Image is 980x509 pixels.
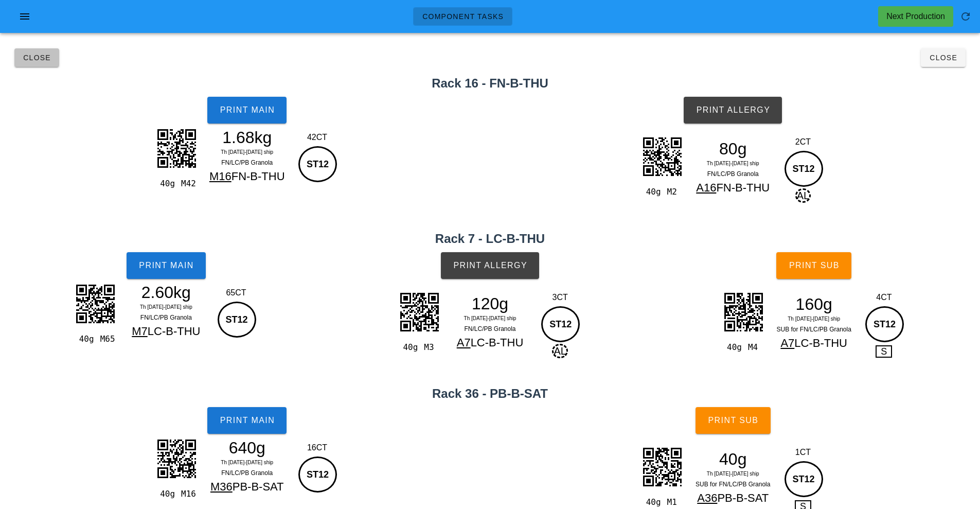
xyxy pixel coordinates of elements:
[14,48,59,67] button: Close
[663,496,684,509] div: M1
[6,74,974,93] h2: Rack 16 - FN-B-THU
[688,141,778,156] div: 80g
[422,12,504,21] span: Component Tasks
[453,261,527,270] span: Print Allergy
[464,315,516,321] span: Th [DATE]-[DATE] ship
[207,97,287,124] button: Print Main
[446,324,535,334] div: FN/LC/PB Granola
[780,337,794,349] span: A7
[785,151,823,187] div: ST12
[138,261,194,270] span: Print Main
[636,131,688,182] img: Kkfak2ZA50qNeEBNvjryKEVLxt9hDYUsheKP8WQcCEEJQO2piQg2CTUCaEoHTQxoQcBJuEMiEEpYM2JuQg2CSUCSEoHbQxIQf...
[642,496,663,509] div: 40g
[696,407,771,434] button: Print Sub
[457,336,471,349] span: A7
[636,441,688,493] img: GMOGD9PbM2QLhISp2moB8g5BNIhc9huRQ4hW7DNfRRC5rDdihxCtmCb+yiEzGG7FTmEbME291EImcN2K3II2YJt7qMQMoftVu...
[132,325,148,338] span: M7
[127,252,206,279] button: Print Main
[394,286,445,338] img: kv12OrJ3JzEsrRACNrEJIQ+UymMvAZvYhJACIQTg2MwhMFUhc0flUwSBEEJQOmgTQg6CTY4KIQSlgzYh5CDY5KgQQlA6aBNCD...
[697,492,717,504] span: A36
[921,48,966,67] button: Close
[782,136,825,148] div: 2CT
[707,161,759,166] span: Th [DATE]-[DATE] ship
[221,149,273,155] span: Th [DATE]-[DATE] ship
[121,312,211,323] div: FN/LC/PB Granola
[696,106,770,115] span: Print Allergy
[441,252,539,279] button: Print Allergy
[202,130,292,145] div: 1.68kg
[96,332,117,346] div: M65
[876,345,892,358] span: S
[769,296,859,312] div: 160g
[296,131,338,144] div: 42CT
[688,451,778,467] div: 40g
[789,261,840,270] span: Print Sub
[541,306,580,342] div: ST12
[718,286,769,338] img: xk4hNbMheAQJUImITG7BVaWLf9qpjHXFWLVPEB3IOmeiHxLexpk7EJjYBQlQ62IynLTgDqM37T2YIeeiKvVouSAypmUbWJAOK...
[769,324,859,335] div: SUB for FN/LC/PB Granola
[148,325,201,338] span: LC-B-THU
[794,337,847,349] span: LC-B-THU
[151,433,202,484] img: pnKySEEOoOHuohZDAh1pDV9F0OtXOz5LRzMCSHJdFaAgDJobbrDGMuInGOb3tDiEjjE5mntr1iyGhmUM8u1Z7E3DqHEIektSR...
[717,492,769,504] span: PB-B-SAT
[552,344,567,358] span: AL
[202,468,292,478] div: FN/LC/PB Granola
[688,169,778,179] div: FN/LC/PB Granola
[218,302,256,338] div: ST12
[782,446,825,459] div: 1CT
[413,7,512,26] a: Component Tasks
[420,341,441,354] div: M3
[723,341,744,354] div: 40g
[684,97,782,124] button: Print Allergy
[298,146,337,182] div: ST12
[69,278,121,329] img: smDg+7xv7JAAAAABJRU5ErkJggg==
[209,170,231,183] span: M16
[688,479,778,489] div: SUB for FN/LC/PB Granola
[207,407,287,434] button: Print Main
[886,10,945,23] div: Next Production
[140,304,192,310] span: Th [DATE]-[DATE] ship
[219,416,275,425] span: Print Main
[929,54,957,62] span: Close
[215,287,258,299] div: 65CT
[863,291,905,304] div: 4CT
[6,230,974,248] h2: Rack 7 - LC-B-THU
[642,185,663,199] div: 40g
[865,306,904,342] div: ST12
[744,341,765,354] div: M4
[399,341,420,354] div: 40g
[231,170,285,183] span: FN-B-THU
[151,122,202,174] img: BZBIIQQlDbahJCNYJOjQghBaaNNCNkINjkqhBCUNtqEkI1gk6NCCEFpo00I2Qg2OSqEEJQ22oSQjWCTo34CWT9KPkzZ1+kAAA...
[177,487,198,501] div: M16
[296,442,338,454] div: 16CT
[202,440,292,455] div: 640g
[6,384,974,403] h2: Rack 36 - PB-B-SAT
[219,106,275,115] span: Print Main
[788,316,840,322] span: Th [DATE]-[DATE] ship
[121,285,211,300] div: 2.60kg
[156,177,177,190] div: 40g
[539,291,581,304] div: 3CT
[707,471,759,477] span: Th [DATE]-[DATE] ship
[298,457,337,493] div: ST12
[795,188,811,203] span: AL
[776,252,851,279] button: Print Sub
[23,54,51,62] span: Close
[785,461,823,497] div: ST12
[75,332,96,346] div: 40g
[221,460,273,465] span: Th [DATE]-[DATE] ship
[233,480,284,493] span: PB-B-SAT
[446,296,535,311] div: 120g
[707,416,758,425] span: Print Sub
[210,480,233,493] span: M36
[696,181,716,194] span: A16
[471,336,524,349] span: LC-B-THU
[202,157,292,168] div: FN/LC/PB Granola
[663,185,684,199] div: M2
[177,177,198,190] div: M42
[156,487,177,501] div: 40g
[716,181,770,194] span: FN-B-THU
